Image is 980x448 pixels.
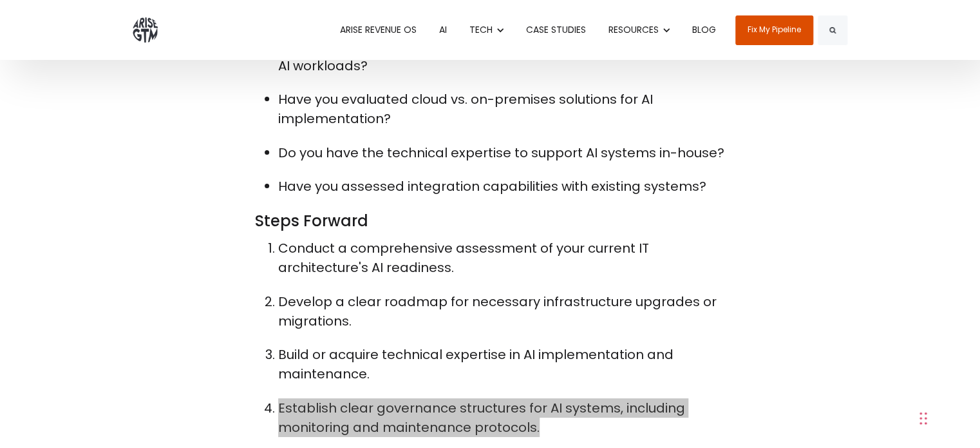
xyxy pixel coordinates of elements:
[735,15,813,45] a: Fix My Pipeline
[469,23,493,36] span: TECH
[255,211,725,231] h3: Steps Forward
[919,399,927,438] div: Drag
[608,23,659,36] span: RESOURCES
[608,23,609,24] span: Show submenu for RESOURCES
[818,15,847,45] button: Search
[278,398,725,437] p: Establish clear governance structures for AI systems, including monitoring and maintenance protoc...
[278,143,725,162] p: Do you have the technical expertise to support AI systems in-house?
[692,287,980,448] iframe: Chat Widget
[278,177,725,196] p: Have you assessed integration capabilities with existing systems?
[278,90,725,128] p: Have you evaluated cloud vs. on-premises solutions for AI implementation?
[469,23,470,24] span: Show submenu for TECH
[278,292,725,331] p: Develop a clear roadmap for necessary infrastructure upgrades or migrations.
[133,17,158,43] img: ARISE GTM logo grey
[278,239,725,277] p: Conduct a comprehensive assessment of your current IT architecture's AI readiness.
[278,345,725,384] p: Build or acquire technical expertise in AI implementation and maintenance.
